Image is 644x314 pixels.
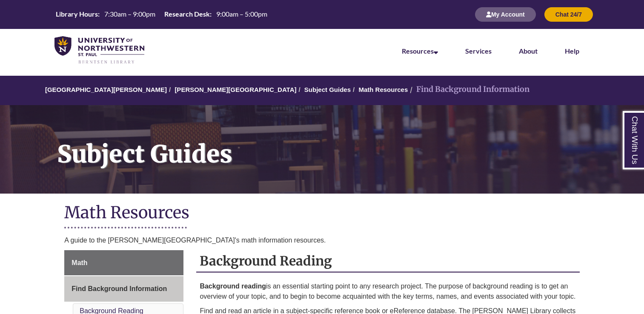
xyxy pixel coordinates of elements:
[64,250,183,276] a: Math
[519,47,538,55] a: About
[304,86,351,93] a: Subject Guides
[48,105,644,183] h1: Subject Guides
[52,9,271,20] a: Hours Today
[544,11,593,18] a: Chat 24/7
[64,237,326,244] span: A guide to the [PERSON_NAME][GEOGRAPHIC_DATA]'s math information resources.
[565,47,579,55] a: Help
[200,283,266,290] strong: Background reading
[175,86,296,93] a: [PERSON_NAME][GEOGRAPHIC_DATA]
[161,9,213,19] th: Research Desk:
[52,9,101,19] th: Library Hours:
[196,250,579,273] h2: Background Reading
[200,281,576,302] p: is an essential starting point to any research project. The purpose of background reading is to g...
[358,86,408,93] a: Math Resources
[104,10,155,18] span: 7:30am – 9:00pm
[45,86,167,93] a: [GEOGRAPHIC_DATA][PERSON_NAME]
[52,9,271,19] table: Hours Today
[64,276,183,302] a: Find Background Information
[475,7,536,22] button: My Account
[408,83,530,96] li: Find Background Information
[216,10,267,18] span: 9:00am – 5:00pm
[54,36,144,65] img: UNWSP Library Logo
[64,202,579,225] h1: Math Resources
[544,7,593,22] button: Chat 24/7
[72,259,87,266] span: Math
[72,285,167,292] span: Find Background Information
[402,47,438,55] a: Resources
[475,11,536,18] a: My Account
[465,47,492,55] a: Services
